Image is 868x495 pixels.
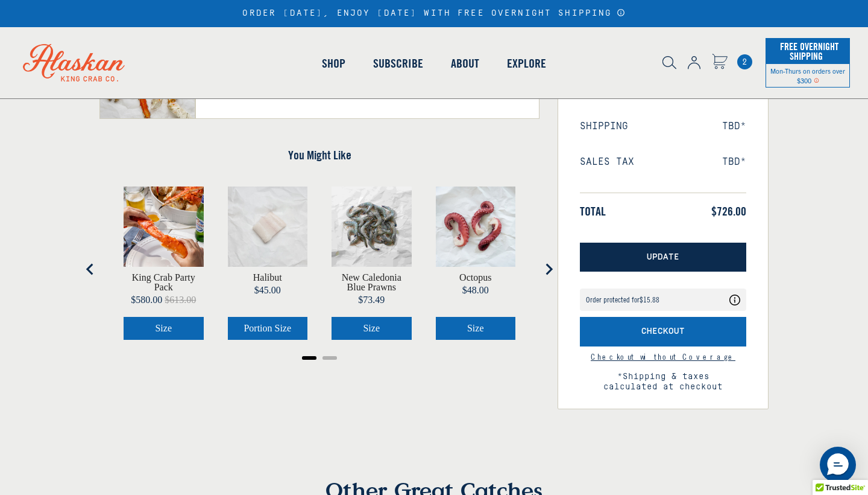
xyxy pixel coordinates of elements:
[814,76,819,85] span: Shipping Notice Icon
[591,351,735,362] a: Continue to checkout without Shipping Protection
[437,29,493,98] a: About
[244,323,291,333] span: Portion Size
[662,56,676,69] img: search
[78,257,102,281] button: Go to last slide
[124,273,204,292] a: View King Crab Party Pack
[436,187,516,267] img: Octopus on parchment paper.
[641,327,685,337] span: Checkout
[424,174,528,352] div: product
[586,296,659,304] div: Order protected for $15.88
[580,156,634,168] span: Sales Tax
[165,295,196,305] span: $613.00
[228,317,308,340] button: Select Halibut portion size
[242,8,625,19] div: ORDER [DATE], ENJOY [DATE] WITH FREE OVERNIGHT SHIPPING
[359,29,437,98] a: Subscribe
[216,174,320,352] div: product
[462,285,489,295] span: $48.00
[580,243,746,272] button: Update
[308,29,359,98] a: Shop
[737,54,752,69] a: Cart
[112,174,216,352] div: product
[228,187,308,267] img: Halibut
[332,273,412,292] a: View New Caledonia Blue Prawns
[332,187,412,267] img: Caledonia blue prawns on parchment paper
[253,273,282,283] a: View Halibut
[124,317,204,340] button: Select King Crab Party Pack size
[712,54,728,71] a: Cart
[363,323,380,333] span: Size
[777,37,838,65] span: Free Overnight Shipping
[688,56,700,69] img: account
[99,352,539,362] ul: Select a slide to show
[493,29,560,98] a: Explore
[580,317,746,346] button: Checkout with Shipping Protection included for an additional fee as listed above
[358,295,385,305] span: $73.49
[302,356,316,360] button: Go to page 1
[124,187,204,267] img: Crab pack
[436,317,516,340] button: Select Octopus size
[319,174,424,352] div: product
[580,283,746,317] div: route shipping protection selector element
[770,66,845,85] span: Mon-Thurs on orders over $300
[254,285,281,295] span: $45.00
[617,8,626,17] a: Announcement Bar Modal
[580,204,606,219] span: Total
[711,204,746,219] span: $726.00
[536,257,561,281] button: Next slide
[737,54,752,69] span: 2
[6,27,142,98] img: Alaskan King Crab Co. logo
[155,323,172,333] span: Size
[332,317,412,340] button: Select New Caledonia Blue Prawns size
[820,447,856,483] div: Messenger Dummy Widget
[647,252,679,263] span: Update
[580,361,746,392] span: *Shipping & taxes calculated at checkout
[467,323,484,333] span: Size
[580,289,746,311] div: Coverage Options
[322,356,337,360] button: Go to page 2
[580,121,628,132] span: Shipping
[459,273,491,283] a: View Octopus
[131,295,162,305] span: $580.00
[99,148,539,162] h4: You Might Like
